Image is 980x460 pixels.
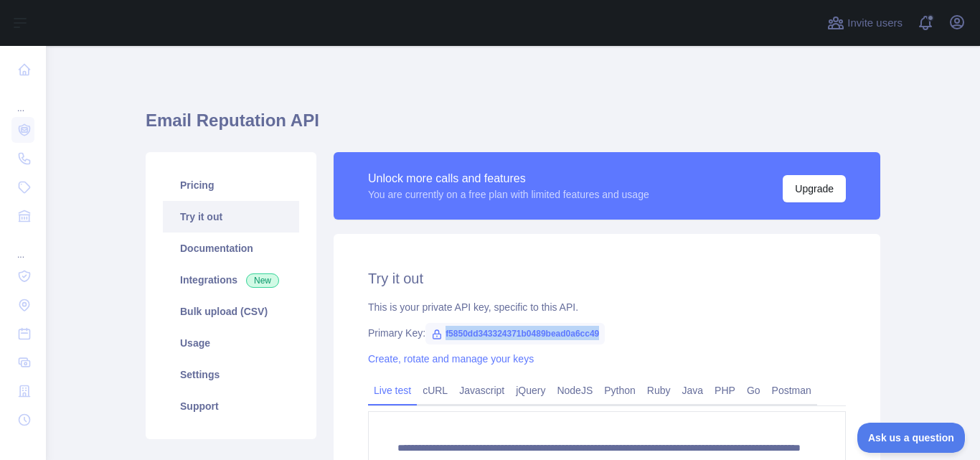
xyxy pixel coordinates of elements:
[368,326,846,340] div: Primary Key:
[246,273,279,288] span: New
[598,379,641,402] a: Python
[163,359,299,390] a: Settings
[11,85,34,114] div: ...
[368,187,649,202] div: You are currently on a free plan with limited features and usage
[163,201,299,233] a: Try it out
[425,323,605,344] span: f5850dd343324371b0489bead0a6cc49
[453,379,510,402] a: Javascript
[163,327,299,359] a: Usage
[368,300,846,314] div: This is your private API key, specific to this API.
[146,109,880,144] h1: Email Reputation API
[824,11,905,34] button: Invite users
[783,175,846,202] button: Upgrade
[163,296,299,327] a: Bulk upload (CSV)
[510,379,551,402] a: jQuery
[368,353,534,365] a: Create, rotate and manage your keys
[641,379,677,402] a: Ruby
[368,379,417,402] a: Live test
[677,379,710,402] a: Java
[857,423,966,453] iframe: Toggle Customer Support
[163,390,299,422] a: Support
[417,379,453,402] a: cURL
[766,379,817,402] a: Postman
[741,379,766,402] a: Go
[163,233,299,264] a: Documentation
[551,379,598,402] a: NodeJS
[163,264,299,296] a: Integrations New
[368,268,846,288] h2: Try it out
[709,379,741,402] a: PHP
[163,169,299,201] a: Pricing
[847,15,903,32] span: Invite users
[11,232,34,260] div: ...
[368,170,649,187] div: Unlock more calls and features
